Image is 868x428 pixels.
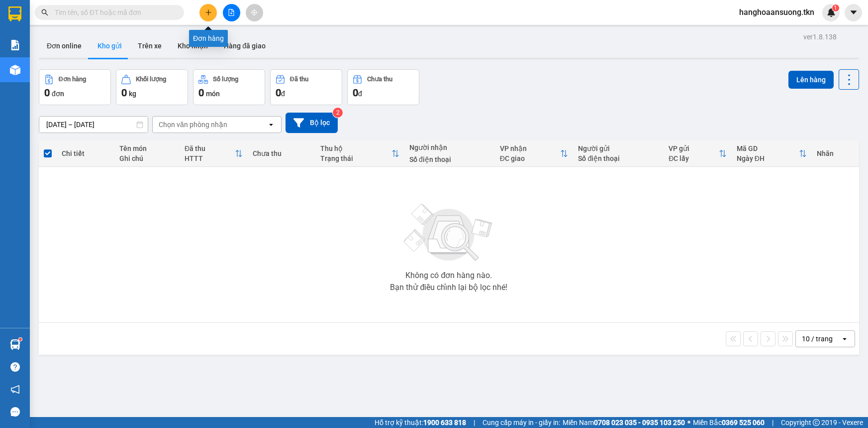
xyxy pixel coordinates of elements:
span: plus [205,9,212,16]
button: Kho gửi [90,34,130,58]
div: Đã thu [290,76,308,83]
div: VP gửi [669,144,719,152]
div: ver 1.8.138 [803,31,837,42]
button: Đã thu0đ [270,69,342,105]
sup: 2 [333,108,343,118]
span: Miền Nam [563,417,685,428]
span: hanghoaansuong.tkn [731,6,822,18]
button: Bộ lọc [286,113,338,133]
button: Đơn hàng0đơn [39,69,111,105]
div: Đơn hàng [59,76,86,83]
div: Đơn hàng [189,30,228,47]
th: Toggle SortBy [315,141,404,167]
span: | [772,417,773,428]
sup: 1 [832,4,839,11]
div: Mã GD [737,144,799,152]
span: kg [129,90,136,98]
span: 0 [353,87,358,99]
span: 0 [276,87,281,99]
button: Trên xe [130,34,170,58]
div: ĐC lấy [669,154,719,162]
div: Chọn văn phòng nhận [159,120,227,130]
div: VP nhận [500,144,561,152]
strong: 1900 633 818 [423,419,466,427]
span: 0 [198,87,204,99]
th: Toggle SortBy [180,141,248,167]
div: Tên món [119,144,175,152]
div: Trạng thái [320,154,391,162]
button: Số lượng0món [193,69,265,105]
div: Ghi chú [119,154,175,162]
button: Lên hàng [788,71,834,89]
div: Ngày ĐH [737,154,799,162]
button: Chưa thu0đ [347,69,419,105]
div: Người gửi [578,144,659,152]
svg: open [267,121,275,129]
div: Người nhận [409,143,490,151]
button: Hàng đã giao [216,34,274,58]
div: Số điện thoại [409,155,490,163]
img: logo-vxr [8,6,21,21]
span: Hỗ trợ kỹ thuật: [375,417,466,428]
div: Số điện thoại [578,154,659,162]
span: Cung cấp máy in - giấy in: [482,417,560,428]
span: ⚪️ [687,421,690,425]
span: 1 [834,4,837,11]
span: Miền Bắc [693,417,765,428]
img: svg+xml;base64,PHN2ZyBjbGFzcz0ibGlzdC1wbHVnX19zdmciIHhtbG5zPSJodHRwOi8vd3d3LnczLm9yZy8yMDAwL3N2Zy... [399,198,498,268]
img: icon-new-feature [827,8,836,17]
img: solution-icon [10,40,20,50]
button: caret-down [845,4,862,21]
button: plus [199,4,217,21]
strong: 0708 023 035 - 0935 103 250 [594,419,685,427]
img: warehouse-icon [10,65,20,75]
th: Toggle SortBy [664,141,732,167]
div: Thu hộ [320,144,391,152]
span: question-circle [10,362,20,372]
span: caret-down [849,8,858,17]
div: Chưa thu [367,76,392,83]
button: Khối lượng0kg [116,69,188,105]
span: đ [281,90,285,98]
div: Nhãn [817,149,854,157]
sup: 1 [19,338,22,341]
span: file-add [228,9,235,16]
strong: 0369 525 060 [722,419,765,427]
span: đ [358,90,362,98]
div: 10 / trang [802,334,833,344]
button: Kho nhận [170,34,216,58]
span: món [206,90,220,98]
span: | [474,417,475,428]
span: đơn [52,90,64,98]
svg: open [841,335,849,343]
button: Đơn online [39,34,90,58]
span: message [10,407,20,417]
div: ĐC giao [500,154,561,162]
div: Chi tiết [62,149,109,157]
button: aim [246,4,263,21]
div: HTTT [185,154,235,162]
span: aim [251,9,258,16]
button: file-add [223,4,240,21]
span: notification [10,385,20,394]
input: Tìm tên, số ĐT hoặc mã đơn [55,7,172,18]
span: 0 [121,87,127,99]
span: 0 [44,87,50,99]
div: Chưa thu [253,149,311,157]
input: Select a date range. [39,117,148,133]
img: warehouse-icon [10,339,20,350]
span: copyright [813,419,820,426]
th: Toggle SortBy [732,141,812,167]
th: Toggle SortBy [495,141,574,167]
div: Không có đơn hàng nào. [405,272,492,280]
span: search [41,9,48,16]
div: Số lượng [213,76,238,83]
div: Bạn thử điều chỉnh lại bộ lọc nhé! [390,284,507,291]
div: Đã thu [185,144,235,152]
div: Khối lượng [136,76,166,83]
